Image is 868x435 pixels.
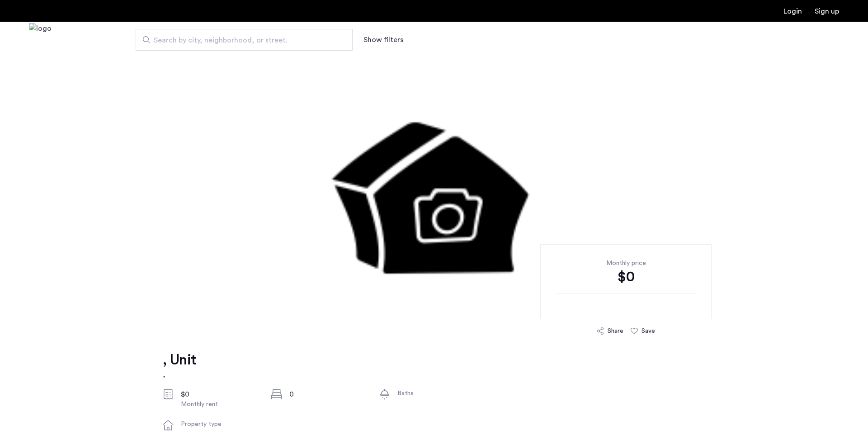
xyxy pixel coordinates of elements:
[555,259,697,268] div: Monthly price
[163,369,196,380] h2: ,
[29,23,52,57] a: Cazamio Logo
[163,351,196,380] a: , Unit,
[642,326,655,336] div: Save
[136,29,353,51] input: Apartment Search
[181,400,257,409] div: Monthly rent
[154,35,327,46] span: Search by city, neighborhood, or street.
[783,8,802,15] a: Login
[555,268,697,286] div: $0
[181,389,257,400] div: $0
[289,389,365,400] div: 0
[363,34,403,45] button: Show or hide filters
[156,58,712,329] img: 2.gif
[397,389,473,398] div: Baths
[29,23,52,57] img: logo
[608,326,623,336] div: Share
[815,8,839,15] a: Registration
[163,351,196,369] h1: , Unit
[181,420,257,429] div: Property type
